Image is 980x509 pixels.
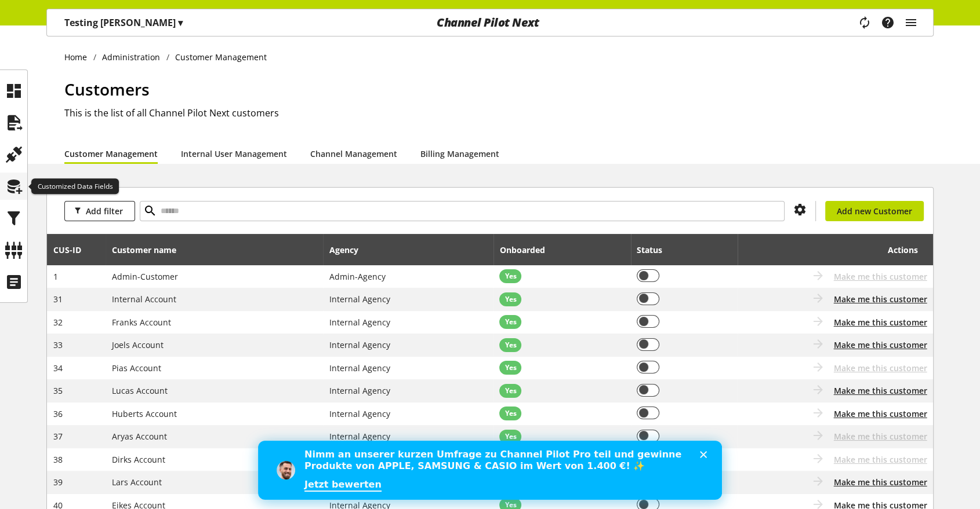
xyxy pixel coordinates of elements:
[53,362,63,373] span: 34
[834,408,927,420] button: Make me this customer
[329,244,370,256] div: Agency
[329,271,386,282] span: Admin-Agency
[112,294,176,305] span: Internal Account
[53,408,63,419] span: 36
[329,339,390,350] span: Internal Agency
[31,178,119,195] div: Customized Data Fields
[329,431,390,442] span: Internal Agency
[420,148,499,160] a: Billing Management
[504,340,516,350] span: Yes
[112,408,177,419] span: Huberts Account
[310,148,397,160] a: Channel Management
[499,244,556,256] div: Onboarded
[834,430,927,442] span: Make me this customer
[504,271,516,281] span: Yes
[834,316,927,328] button: Make me this customer
[112,431,167,442] span: Aryas Account
[837,205,912,217] span: Add new Customer
[96,51,166,63] a: Administration
[834,385,927,397] button: Make me this customer
[53,339,63,350] span: 33
[834,476,927,488] button: Make me this customer
[64,16,183,30] p: Testing [PERSON_NAME]
[834,293,927,305] button: Make me this customer
[504,408,516,419] span: Yes
[53,385,63,396] span: 35
[834,339,927,351] button: Make me this customer
[329,294,390,305] span: Internal Agency
[53,271,58,282] span: 1
[504,294,516,305] span: Yes
[53,294,63,305] span: 31
[53,477,63,488] span: 39
[329,317,390,328] span: Internal Agency
[64,148,158,160] a: Customer Management
[504,317,516,327] span: Yes
[53,431,63,442] span: 37
[112,339,164,350] span: Joels Account
[504,362,516,373] span: Yes
[329,385,390,396] span: Internal Agency
[834,453,927,466] span: Make me this customer
[53,317,63,328] span: 32
[53,454,63,465] span: 38
[112,244,188,256] div: Customer name
[112,271,178,282] span: Admin-Customer
[329,408,390,419] span: Internal Agency
[329,362,390,373] span: Internal Agency
[744,238,918,261] div: Actions
[112,362,161,373] span: Pias Account
[86,205,123,217] span: Add filter
[64,106,934,120] h2: This is the list of all Channel Pilot Next customers
[46,9,934,36] nav: main navigation
[112,385,168,396] span: Lucas Account
[834,270,927,283] span: Make me this customer
[112,477,162,488] span: Lars Account
[64,201,135,221] button: Add filter
[53,244,93,256] div: CUS-⁠ID
[64,51,93,63] a: Home
[64,78,150,100] span: Customers
[637,244,674,256] div: Status
[825,201,924,221] a: Add new Customer
[178,16,183,29] span: ▾
[504,386,516,396] span: Yes
[112,317,171,328] span: Franks Account
[834,362,927,374] span: Make me this customer
[112,454,165,465] span: Dirks Account
[504,431,516,442] span: Yes
[181,148,287,160] a: Internal User Management
[258,441,722,500] iframe: Intercom live chat banner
